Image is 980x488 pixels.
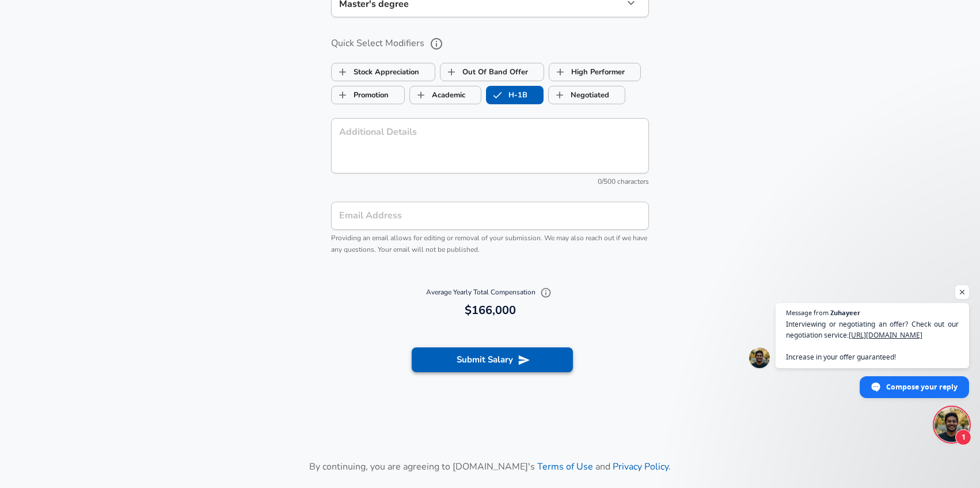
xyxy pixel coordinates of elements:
input: team@levels.fyi [331,202,649,230]
span: Academic [410,84,432,106]
a: Privacy Policy [613,460,668,473]
label: Academic [410,84,465,106]
span: Negotiated [549,84,571,106]
label: H-1B [487,84,527,106]
span: Stock Appreciation [332,61,354,83]
button: High PerformerHigh Performer [549,63,641,81]
span: 1 [955,429,971,445]
button: Explain Total Compensation [537,284,554,301]
button: Out Of Band OfferOut Of Band Offer [440,63,544,81]
label: Promotion [332,84,389,106]
label: Quick Select Modifiers [331,34,649,54]
div: Open chat [935,407,969,442]
span: High Performer [549,61,571,83]
div: 0/500 characters [331,176,649,188]
button: help [427,34,446,54]
label: High Performer [549,61,625,83]
button: Submit Salary [412,347,573,372]
a: Terms of Use [537,460,593,473]
span: Average Yearly Total Compensation [426,287,554,297]
button: H-1BH-1B [486,86,544,104]
button: PromotionPromotion [331,86,405,104]
span: Compose your reply [886,377,958,397]
h6: $166,000 [336,301,644,320]
button: AcademicAcademic [409,86,481,104]
label: Stock Appreciation [332,61,419,83]
span: H-1B [487,84,508,106]
span: Interviewing or negotiating an offer? Check out our negotiation service: Increase in your offer g... [786,319,959,362]
button: Stock AppreciationStock Appreciation [331,63,435,81]
span: Out Of Band Offer [440,61,462,83]
span: Promotion [332,84,354,106]
span: Providing an email allows for editing or removal of your submission. We may also reach out if we ... [331,233,647,254]
button: NegotiatedNegotiated [548,86,625,104]
span: Zuhayeer [830,309,860,316]
span: Message from [786,309,829,316]
label: Out Of Band Offer [440,61,528,83]
label: Negotiated [549,84,609,106]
